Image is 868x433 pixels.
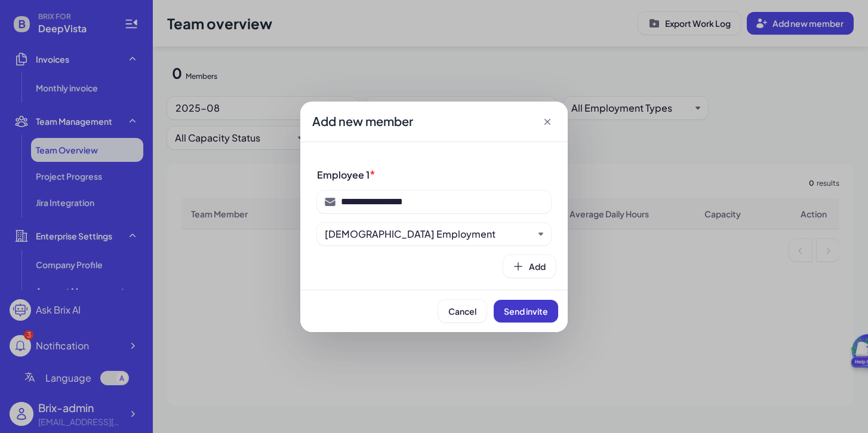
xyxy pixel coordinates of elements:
button: Add [503,255,556,278]
button: Cancel [438,300,487,323]
button: [DEMOGRAPHIC_DATA] Employment [325,227,534,241]
button: Send invite [494,300,558,323]
span: Cancel [448,306,476,317]
span: Add [529,261,546,272]
span: Add new member [312,113,413,130]
span: Employee 1 [317,168,370,181]
span: Send invite [504,306,548,317]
